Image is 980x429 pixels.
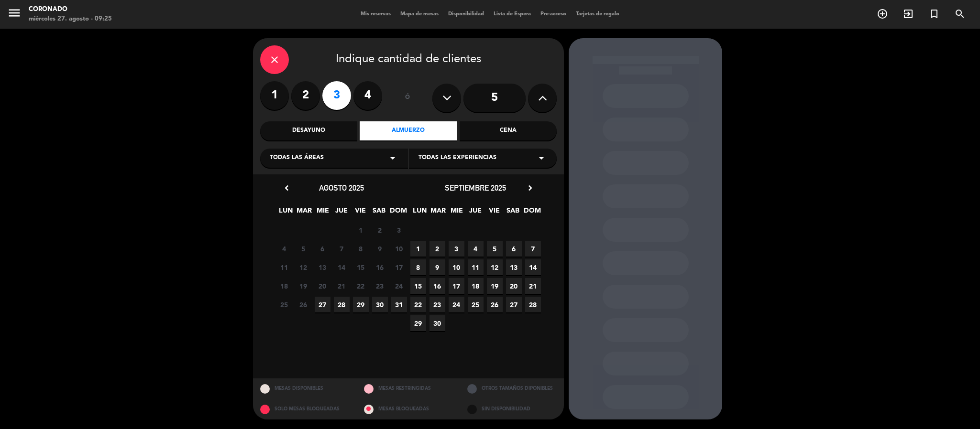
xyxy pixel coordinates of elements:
[315,259,330,275] span: 13
[372,222,388,238] span: 2
[460,399,564,419] div: SIN DISPONIBILIDAD
[29,5,112,14] div: Coronado
[334,297,350,312] span: 28
[487,259,503,275] span: 12
[334,259,350,275] span: 14
[334,278,350,294] span: 21
[276,259,292,275] span: 11
[315,205,331,221] span: MIE
[506,297,522,312] span: 27
[353,222,369,238] span: 1
[410,241,426,257] span: 1
[429,241,445,257] span: 2
[445,183,506,193] span: septiembre 2025
[506,278,522,294] span: 20
[260,121,357,140] div: Desayuno
[315,241,330,257] span: 6
[291,81,320,110] label: 2
[372,278,388,294] span: 23
[353,241,369,257] span: 8
[356,11,396,17] span: Mis reservas
[296,241,311,257] span: 5
[269,54,280,65] i: close
[315,278,330,294] span: 20
[390,205,406,221] span: DOM
[429,278,445,294] span: 16
[449,241,464,257] span: 3
[443,11,489,17] span: Disponibilidad
[877,8,888,20] i: add_circle_outline
[387,152,398,164] i: arrow_drop_down
[360,121,457,140] div: Almuerzo
[372,297,388,312] span: 30
[296,278,311,294] span: 19
[297,205,312,221] span: MAR
[315,297,330,312] span: 27
[276,297,292,312] span: 25
[430,205,446,221] span: MAR
[429,315,445,331] span: 30
[334,205,350,221] span: JUE
[903,8,914,20] i: exit_to_app
[449,278,464,294] span: 17
[357,378,461,399] div: MESAS RESTRINGIDAS
[29,14,112,24] div: miércoles 27. agosto - 09:25
[468,297,484,312] span: 25
[282,183,292,193] i: chevron_left
[449,259,464,275] span: 10
[334,241,350,257] span: 7
[270,153,324,163] span: Todas las áreas
[371,205,387,221] span: SAB
[319,183,364,193] span: agosto 2025
[449,297,464,312] span: 24
[486,205,502,221] span: VIE
[524,205,540,221] span: DOM
[296,259,311,275] span: 12
[7,6,22,20] i: menu
[276,278,292,294] span: 18
[253,399,357,419] div: SOLO MESAS BLOQUEADAS
[391,222,407,238] span: 3
[353,259,369,275] span: 15
[460,121,557,140] div: Cena
[253,378,357,399] div: MESAS DISPONIBLES
[412,205,428,221] span: LUN
[410,278,426,294] span: 15
[410,259,426,275] span: 8
[391,278,407,294] span: 24
[353,297,369,312] span: 29
[506,259,522,275] span: 13
[506,241,522,257] span: 6
[7,6,22,23] button: menu
[468,278,484,294] span: 18
[571,11,624,17] span: Tarjetas de regalo
[468,259,484,275] span: 11
[391,297,407,312] span: 31
[372,241,388,257] span: 9
[525,241,541,257] span: 7
[410,297,426,312] span: 22
[928,8,940,20] i: turned_in_not
[410,315,426,331] span: 29
[429,259,445,275] span: 9
[396,11,443,17] span: Mapa de mesas
[353,278,369,294] span: 22
[353,81,382,110] label: 4
[276,241,292,257] span: 4
[487,297,503,312] span: 26
[322,81,351,110] label: 3
[525,297,541,312] span: 28
[954,8,966,20] i: search
[525,183,535,193] i: chevron_right
[260,81,289,110] label: 1
[260,45,557,74] div: Indique cantidad de clientes
[460,378,564,399] div: OTROS TAMAÑOS DIPONIBLES
[418,153,496,163] span: Todas las experiencias
[391,259,407,275] span: 17
[429,297,445,312] span: 23
[487,241,503,257] span: 5
[505,205,521,221] span: SAB
[525,278,541,294] span: 21
[536,152,547,164] i: arrow_drop_down
[278,205,294,221] span: LUN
